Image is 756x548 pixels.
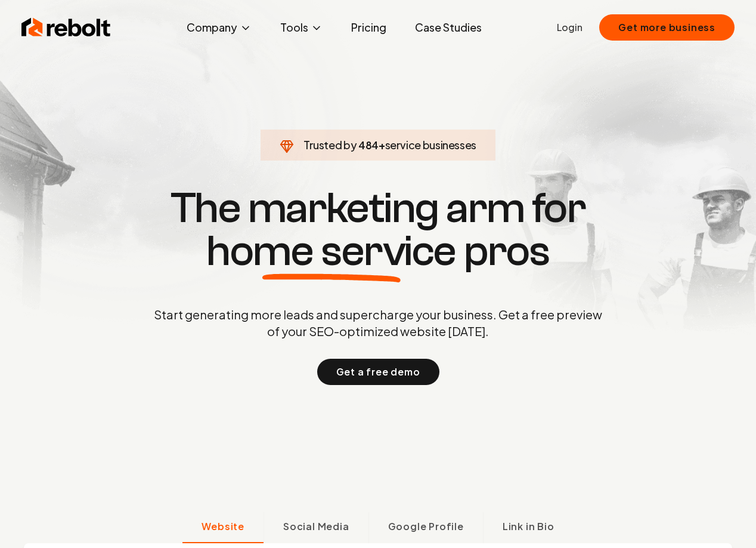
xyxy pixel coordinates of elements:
[271,16,332,39] button: Tools
[151,306,605,340] p: Start generating more leads and supercharge your business. Get a free preview of your SEO-optimiz...
[283,519,349,534] span: Social Media
[342,16,396,39] a: Pricing
[182,512,264,543] button: Website
[303,138,357,152] span: Trusted by
[385,138,477,152] span: service businesses
[317,359,439,385] button: Get a free demo
[177,16,261,39] button: Company
[264,512,368,543] button: Social Media
[405,16,491,39] a: Case Studies
[557,20,583,35] a: Login
[92,187,664,273] h1: The marketing arm for pros
[206,230,456,273] span: home service
[202,519,244,534] span: Website
[483,512,574,543] button: Link in Bio
[388,519,464,534] span: Google Profile
[368,512,483,543] button: Google Profile
[21,16,111,39] img: Rebolt Logo
[358,137,379,153] span: 484
[599,14,735,41] button: Get more business
[503,519,554,534] span: Link in Bio
[379,138,385,152] span: +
